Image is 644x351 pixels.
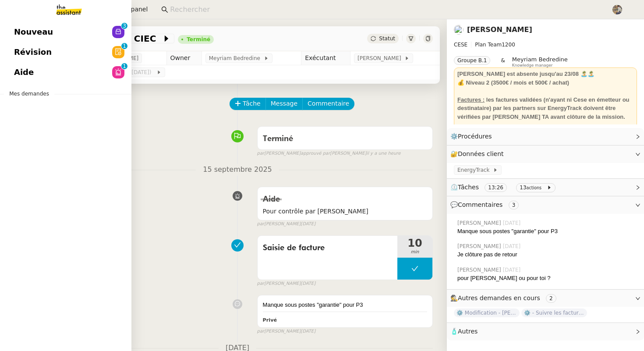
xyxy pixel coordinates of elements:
[302,98,354,110] button: Commentaire
[130,69,153,75] span: ([DATE])
[265,98,303,110] button: Message
[450,328,478,335] span: 🧴
[527,185,542,190] small: actions
[263,241,392,255] span: Saisie de facture
[263,195,280,203] span: Aide
[457,71,594,77] strong: [PERSON_NAME] est absente jusqu'au 23/08 🏝️🏝️
[485,183,507,192] nz-tag: 13:26
[14,66,34,79] span: Aide
[397,238,432,248] span: 10
[263,317,277,323] b: Privé
[366,150,400,157] span: il y a une heure
[454,42,467,48] span: CESE
[458,201,502,208] span: Commentaires
[447,128,644,145] div: ⚙️Procédures
[257,220,316,228] small: [PERSON_NAME]
[397,248,432,256] span: min
[458,184,479,191] span: Tâches
[521,308,587,317] span: ⚙️ - Suivre les factures d'exploitation
[512,56,568,63] span: Meyriam Bedredine
[14,46,52,59] span: Révision
[450,149,507,159] span: 🔐
[257,328,265,335] span: par
[520,184,526,191] span: 13
[121,63,127,69] nz-badge-sup: 1
[502,42,515,48] span: 1200
[123,43,126,51] p: 1
[450,201,522,208] span: 💬
[457,96,630,120] strong: les factures validées (n'ayant ni Cese en émetteur ou destinataire) par les partners sur EnergyTr...
[379,35,395,42] span: Statut
[187,37,210,42] div: Terminé
[257,220,265,228] span: par
[612,5,622,14] img: 388bd129-7e3b-4cb1-84b4-92a3d763e9b7
[458,328,478,335] span: Autres
[196,164,279,176] span: 15 septembre 2025
[257,280,265,287] span: par
[503,266,523,274] span: [DATE]
[509,201,519,209] nz-tag: 3
[454,25,464,35] img: users%2FHIWaaSoTa5U8ssS5t403NQMyZZE3%2Favatar%2Fa4be050e-05fa-4f28-bbe7-e7e8e4788720
[123,23,126,31] p: 3
[447,179,644,196] div: ⏲️Tâches 13:26 13actions
[454,56,490,65] nz-tag: Groupe B.1
[457,219,503,227] span: [PERSON_NAME]
[257,150,401,157] small: [PERSON_NAME] [PERSON_NAME]
[447,323,644,340] div: 🧴Autres
[457,250,637,259] div: Je clôture pas de retour
[457,166,493,174] span: EnergyTrack
[301,280,315,287] span: [DATE]
[458,294,540,301] span: Autres demandes en cours
[457,227,637,236] div: Manque sous postes "garantie" pour P3
[257,150,265,157] span: par
[301,51,350,65] td: Exécutant
[170,4,602,16] input: Rechercher
[257,328,316,335] small: [PERSON_NAME]
[257,280,316,287] small: [PERSON_NAME]
[512,63,553,68] span: Knowledge manager
[4,89,54,98] span: Mes demandes
[123,63,126,71] p: 1
[457,79,569,86] strong: 💰 Niveau 2 (3500€ / mois et 500€ / achat)
[301,150,330,157] span: approuvé par
[209,54,264,63] span: Meyriam Bedredine
[467,25,532,34] a: [PERSON_NAME]
[450,131,496,142] span: ⚙️
[450,294,560,301] span: 🕵️
[447,290,644,307] div: 🕵️Autres demandes en cours 2
[447,196,644,213] div: 💬Commentaires 3
[457,266,503,274] span: [PERSON_NAME]
[503,219,523,227] span: [DATE]
[301,328,315,335] span: [DATE]
[166,51,202,65] td: Owner
[308,99,349,109] span: Commentaire
[263,206,427,216] span: Pour contrôle par [PERSON_NAME]
[357,54,404,63] span: [PERSON_NAME]
[503,242,523,250] span: [DATE]
[457,96,485,103] u: Factures :
[301,220,315,228] span: [DATE]
[450,184,559,191] span: ⏲️
[230,98,266,110] button: Tâche
[263,135,293,143] span: Terminé
[458,150,504,157] span: Données client
[454,308,520,317] span: ⚙️ Modification - [PERSON_NAME] et suivi des devis sur Energy Track
[546,294,556,303] nz-tag: 2
[447,145,644,163] div: 🔐Données client
[475,42,502,48] span: Plan Team
[263,301,427,309] div: Manque sous postes "garantie" pour P3
[457,274,637,283] div: pour [PERSON_NAME] ou pour toi ?
[243,99,261,109] span: Tâche
[501,56,505,67] span: &
[14,25,53,39] span: Nouveau
[271,99,297,109] span: Message
[512,56,568,67] app-user-label: Knowledge manager
[457,242,503,250] span: [PERSON_NAME]
[458,133,492,140] span: Procédures
[121,23,127,29] nz-badge-sup: 3
[121,43,127,49] nz-badge-sup: 1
